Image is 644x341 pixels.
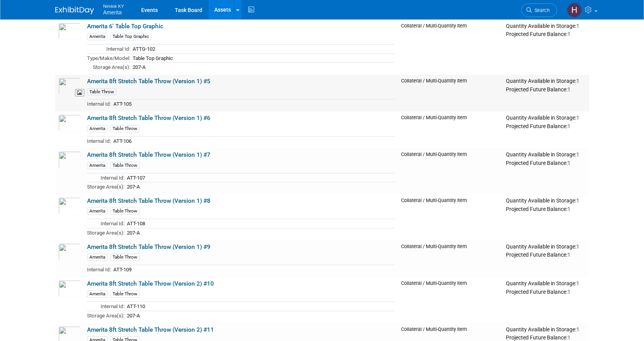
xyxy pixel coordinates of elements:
[576,23,579,29] span: 1
[87,280,214,287] a: Amerita 8ft Stretch Table Throw (Version 2) #10
[87,243,210,250] a: Amerita 8ft Stretch Table Throw (Version 1) #9
[87,78,210,85] a: Amerita 8ft Stretch Table Throw (Version 1) #5
[87,23,163,30] a: Amerita 6' Table Top Graphic
[398,148,503,194] td: Collateral / Multi-Quantity Item
[87,115,210,122] a: Amerita 8ft Stretch Table Throw (Version 1) #6
[87,173,125,182] td: Internal Id:
[567,206,571,212] span: 1
[506,280,586,287] div: Quantity Available in Storage:
[506,151,586,158] div: Quantity Available in Storage:
[87,254,108,261] div: Amerita
[87,184,125,190] span: Storage Area(s):
[567,3,582,17] img: Hannah Durbin
[125,182,395,191] td: 207-A
[506,115,586,122] div: Quantity Available in Storage:
[567,289,571,295] span: 1
[125,302,395,311] td: ATT-110
[506,326,586,333] div: Quantity Available in Storage:
[398,240,503,277] td: Collateral / Multi-Quantity Item
[506,287,586,296] div: Projected Future Balance:
[130,63,395,72] td: 207-A
[576,78,579,84] span: 1
[506,85,586,93] div: Projected Future Balance:
[576,115,579,121] span: 1
[398,75,503,111] td: Collateral / Multi-Quantity Item
[576,243,579,250] span: 1
[576,151,579,158] span: 1
[567,252,571,258] span: 1
[506,29,586,38] div: Projected Future Balance:
[87,33,108,40] div: Amerita
[521,3,557,17] a: Search
[87,162,108,169] div: Amerita
[567,123,571,129] span: 1
[125,173,395,182] td: ATT-107
[111,99,395,108] td: ATT-105
[87,45,130,54] td: Internal Id:
[567,334,571,341] span: 1
[87,219,125,228] td: Internal Id:
[87,197,210,204] a: Amerita 8ft Stretch Table Throw (Version 1) #8
[130,53,395,63] td: Table Top Graphic
[125,311,395,320] td: 207-A
[506,122,586,130] div: Projected Future Balance:
[87,151,210,158] a: Amerita 8ft Stretch Table Throw (Version 1) #7
[93,64,130,70] span: Storage Area(s):
[398,20,503,75] td: Collateral / Multi-Quantity Item
[130,45,395,54] td: ATTG-102
[87,265,111,274] td: Internal Id:
[111,265,395,274] td: ATT-109
[87,230,125,236] span: Storage Area(s):
[87,302,125,311] td: Internal Id:
[103,9,122,15] span: Amerita
[506,197,586,204] div: Quantity Available in Storage:
[75,89,84,96] span: View Asset Image
[506,23,586,30] div: Quantity Available in Storage:
[87,313,125,319] span: Storage Area(s):
[398,194,503,240] td: Collateral / Multi-Quantity Item
[55,7,94,14] img: ExhibitDay
[506,204,586,213] div: Projected Future Balance:
[87,326,214,333] a: Amerita 8ft Stretch Table Throw (Version 2) #11
[110,207,140,215] div: Table Throw
[576,197,579,204] span: 1
[506,78,586,85] div: Quantity Available in Storage:
[110,162,140,169] div: Table Throw
[87,290,108,298] div: Amerita
[87,88,116,96] div: Table Throw
[567,86,571,93] span: 1
[111,136,395,145] td: ATT-106
[110,125,140,132] div: Table Throw
[506,158,586,167] div: Projected Future Balance:
[398,111,503,148] td: Collateral / Multi-Quantity Item
[87,53,130,63] td: Type/Make/Model:
[398,277,503,323] td: Collateral / Multi-Quantity Item
[110,33,151,40] div: Table Top Graphic
[87,125,108,132] div: Amerita
[87,136,111,145] td: Internal Id:
[576,280,579,286] span: 1
[506,243,586,250] div: Quantity Available in Storage:
[125,219,395,228] td: ATT-108
[567,160,571,166] span: 1
[567,31,571,37] span: 1
[87,99,111,108] td: Internal Id:
[506,250,586,259] div: Projected Future Balance:
[110,290,140,298] div: Table Throw
[532,7,550,13] span: Search
[576,326,579,332] span: 1
[125,228,395,237] td: 207-A
[110,254,140,261] div: Table Throw
[103,2,124,10] span: Nimlok KY
[87,207,108,215] div: Amerita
